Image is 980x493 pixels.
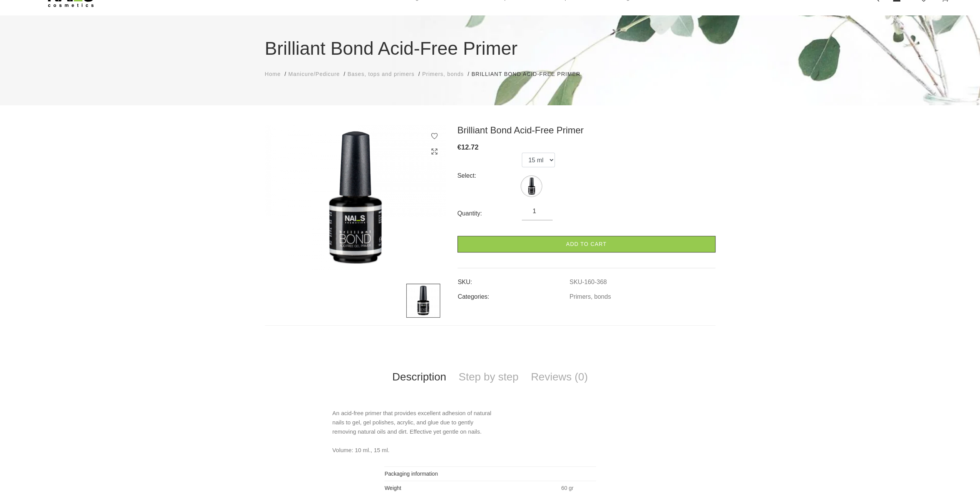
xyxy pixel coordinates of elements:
[461,143,479,151] span: 12.72
[543,485,592,491] p: 60 gr
[457,236,715,252] a: Add to cart
[457,143,461,151] span: €
[386,364,452,390] a: Description
[422,70,464,78] a: Primers, bonds
[457,125,715,136] h3: Brilliant Bond Acid-Free Primer
[332,409,648,455] p: An acid-free primer that provides excellent adhesion of natural nails to gel, gel polishes, acryl...
[524,364,594,390] a: Reviews (0)
[265,35,715,62] h1: Brilliant Bond Acid-Free Primer
[422,71,464,77] span: Primers, bonds
[265,71,281,77] span: Home
[457,207,522,220] div: Quantity:
[457,272,569,287] td: SKU:
[288,70,340,78] a: Manicure/Pedicure
[384,466,539,481] th: Packaging information
[265,125,446,272] img: ...
[347,71,414,77] span: Bases, tops and primers
[452,364,525,390] a: Step by step
[288,71,340,77] span: Manicure/Pedicure
[471,70,588,78] li: Brilliant Bond Acid-Free Primer
[347,70,414,78] a: Bases, tops and primers
[457,170,522,182] div: Select:
[265,70,281,78] a: Home
[406,284,440,318] img: ...
[522,177,541,196] img: ...
[570,279,607,286] a: SKU-160-368
[457,287,569,301] td: Categories:
[570,293,611,300] a: Primers, bonds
